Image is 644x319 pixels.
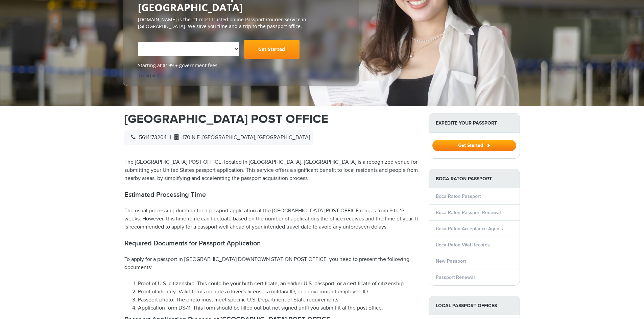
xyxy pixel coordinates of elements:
[436,258,466,264] a: New Passport
[124,256,419,272] p: To apply for a passport in [GEOGRAPHIC_DATA] DOWNTOWN STATION POST OFFICE, you need to present th...
[128,134,167,141] span: 5614173204
[138,280,419,288] li: Proof of U.S. citizenship: This could be your birth certificate, an earlier U.S. passport, or a c...
[436,274,475,280] a: Passport Renewal
[432,140,516,151] button: Get Started
[138,16,344,30] p: [DOMAIN_NAME] is the #1 most trusted online Passport Courier Service in [GEOGRAPHIC_DATA]. We sav...
[432,142,516,148] a: Get Started
[429,169,520,188] strong: Boca Raton Passport
[124,130,313,145] div: |
[124,113,419,125] h1: [GEOGRAPHIC_DATA] POST OFFICE
[171,134,310,141] span: 170 N.E. [GEOGRAPHIC_DATA], [GEOGRAPHIC_DATA]
[436,226,503,232] a: Boca Raton Acceptance Agents
[124,239,419,247] h2: Required Documents for Passport Application
[429,113,520,133] strong: Expedite Your Passport
[138,288,419,296] li: Proof of identity: Valid forms include a driver's license, a military ID, or a government employe...
[138,72,160,79] a: Trustpilot
[436,193,481,199] a: Boca Raton Passport
[244,40,300,59] a: Get Started
[124,158,419,183] p: The [GEOGRAPHIC_DATA] POST OFFICE, located in [GEOGRAPHIC_DATA], [GEOGRAPHIC_DATA] is a recognize...
[429,296,520,315] strong: Local Passport Offices
[138,296,419,304] li: Passport photo: The photo must meet specific U.S. Department of State requirements.
[138,62,344,69] span: Starting at $199 + government fees
[124,207,419,231] p: The usual processing duration for a passport application at the [GEOGRAPHIC_DATA] POST OFFICE ran...
[436,242,490,248] a: Boca Raton Vital Records
[436,210,501,215] a: Boca Raton Passport Renewal
[124,191,419,199] h2: Estimated Processing Time
[138,304,419,312] li: Application form DS-11: This form should be filled out but not signed until you submit it at the ...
